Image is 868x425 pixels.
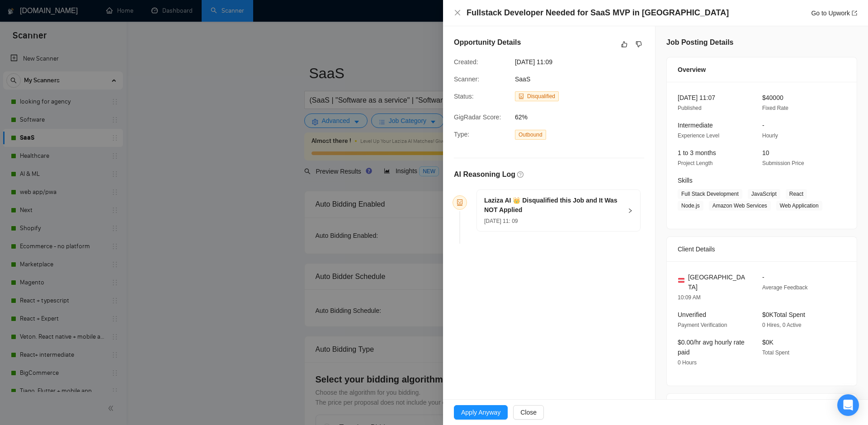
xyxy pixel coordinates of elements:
span: export [852,10,857,16]
div: Client Details [678,237,846,261]
span: [DATE] 11: 09 [484,218,518,224]
span: Payment Verification [678,322,727,328]
span: $40000 [762,94,783,101]
span: Node.js [678,201,703,211]
div: Open Intercom Messenger [837,394,859,416]
span: Type: [454,131,469,138]
span: 1 to 3 months [678,149,716,156]
span: $0.00/hr avg hourly rate paid [678,339,745,356]
span: Overview [678,65,706,75]
span: Experience Level [678,132,719,139]
button: Apply Anyway [454,405,508,420]
span: JavaScript [748,189,780,199]
span: Amazon Web Services [709,201,771,211]
span: Intermediate [678,122,713,129]
h5: Opportunity Details [454,37,521,48]
span: Web Application [776,201,822,211]
span: Submission Price [762,160,804,166]
span: 0 Hires, 0 Active [762,322,802,328]
span: SaaS [515,76,530,83]
span: 62% [515,112,651,122]
h5: AI Reasoning Log [454,169,515,180]
span: dislike [636,41,642,48]
h5: Laziza AI 👑 Disqualified this Job and It Was NOT Applied [484,196,622,215]
span: like [621,41,627,48]
span: Unverified [678,311,706,318]
span: $0K Total Spent [762,311,805,318]
span: Disqualified [527,93,555,99]
span: Full Stack Development [678,189,742,199]
span: Project Length [678,160,712,166]
span: React [786,189,807,199]
span: robot [457,199,463,206]
span: Average Feedback [762,284,808,291]
span: [DATE] 11:09 [515,57,651,67]
span: Outbound [515,130,546,140]
span: Hourly [762,132,778,139]
h5: Job Posting Details [666,37,733,48]
span: - [762,122,764,129]
img: 🇦🇹 [678,277,684,283]
span: Status: [454,93,474,100]
span: GigRadar Score: [454,113,501,121]
span: Apply Anyway [461,407,500,417]
span: [DATE] 11:07 [678,94,715,101]
a: Go to Upworkexport [811,9,857,17]
span: Fixed Rate [762,105,788,111]
span: - [762,274,764,281]
span: robot [519,94,524,99]
span: Published [678,105,702,111]
button: Close [513,405,544,420]
span: $0K [762,339,774,346]
button: Close [454,9,461,17]
span: 0 Hours [678,359,697,366]
span: Scanner: [454,76,479,83]
span: right [627,208,633,213]
span: question-circle [517,171,524,178]
span: 10 [762,149,769,156]
h4: Fullstack Developer Needed for SaaS MVP in [GEOGRAPHIC_DATA] [467,7,729,19]
span: Total Spent [762,349,789,356]
button: like [619,39,630,50]
span: 10:09 AM [678,294,701,301]
button: dislike [633,39,644,50]
span: close [454,9,461,16]
div: Job Description [678,394,846,418]
span: [GEOGRAPHIC_DATA] [688,272,748,292]
span: Skills [678,177,693,184]
span: Created: [454,58,478,66]
span: Close [520,407,537,417]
